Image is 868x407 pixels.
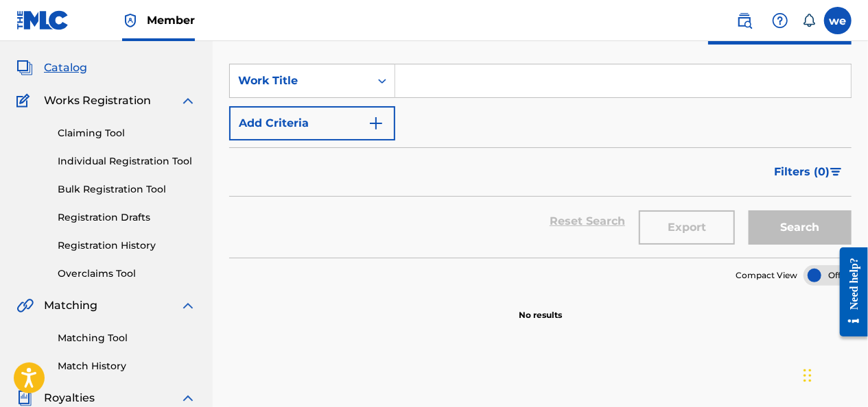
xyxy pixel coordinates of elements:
img: expand [180,390,196,406]
a: Individual Registration Tool [58,154,196,169]
iframe: Chat Widget [799,341,868,407]
span: Member [147,12,195,28]
iframe: Resource Center [830,237,868,347]
span: Catalog [44,60,87,76]
a: SummarySummary [16,27,99,43]
div: Help [766,7,794,34]
a: Claiming Tool [58,126,196,140]
div: Notifications [802,14,816,27]
img: MLC Logo [16,10,69,30]
span: Works Registration [44,92,151,109]
span: Filters ( 0 ) [774,164,830,180]
a: Registration Drafts [58,210,196,225]
img: filter [830,168,842,176]
a: Overclaims Tool [58,267,196,281]
button: Add Criteria [229,106,395,140]
img: Top Rightsholder [122,12,139,29]
a: Public Search [731,7,758,34]
div: Work Title [238,73,362,89]
a: Registration History [58,238,196,253]
img: Catalog [16,60,33,76]
p: No results [519,293,562,321]
img: Royalties [16,390,33,406]
div: User Menu [824,7,852,34]
div: Drag [804,355,812,396]
span: Compact View [736,269,797,282]
a: Matching Tool [58,331,196,345]
img: 9d2ae6d4665cec9f34b9.svg [368,115,384,132]
span: Matching [44,297,97,314]
img: Matching [16,297,34,314]
img: Works Registration [16,92,34,109]
img: help [772,12,788,29]
a: CatalogCatalog [16,60,87,76]
a: Bulk Registration Tool [58,182,196,197]
img: search [736,12,753,29]
a: Match History [58,359,196,373]
form: Search Form [229,64,852,258]
img: expand [180,297,196,314]
img: expand [180,92,196,109]
button: Filters (0) [766,155,852,189]
span: Royalties [44,390,95,406]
